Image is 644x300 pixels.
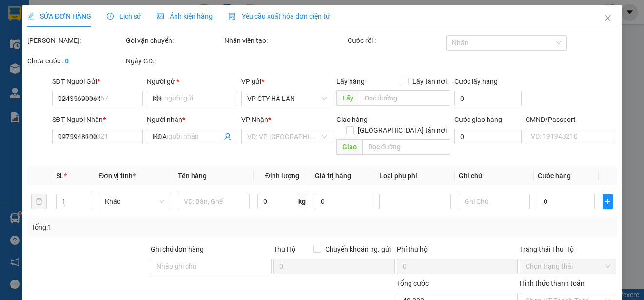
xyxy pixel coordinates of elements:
[336,90,359,106] span: Lấy
[147,76,237,87] div: Người gửi
[315,172,351,180] span: Giá trị hàng
[397,280,429,287] span: Tổng cước
[594,5,622,32] button: Close
[604,14,612,22] span: close
[228,12,330,20] span: Yêu cầu xuất hóa đơn điện tử
[56,172,64,180] span: SL
[265,172,299,180] span: Định lượng
[455,116,503,123] label: Cước giao hàng
[27,12,91,20] span: SỬA ĐƠN HÀNG
[65,57,69,65] b: 0
[228,13,236,20] img: icon
[520,244,617,255] div: Trạng thái Thu Hộ
[336,139,362,155] span: Giao
[107,12,141,20] span: Lịch sử
[27,56,124,66] div: Chưa cước :
[178,172,207,180] span: Tên hàng
[27,35,124,46] div: [PERSON_NAME]:
[52,114,143,125] div: SĐT Người Nhận
[520,280,585,287] label: Hình thức thanh toán
[247,91,326,106] span: VP CTY HÀ LAN
[459,194,530,209] input: Ghi Chú
[359,90,451,106] input: Dọc đường
[224,35,346,46] div: Nhân viên tạo:
[52,76,143,87] div: SĐT Người Gửi
[107,13,114,20] span: clock-circle
[157,12,213,20] span: Ảnh kiện hàng
[397,244,518,259] div: Phí thu hộ
[241,76,332,87] div: VP gửi
[455,166,534,185] th: Ghi chú
[31,222,249,233] div: Tổng: 1
[455,78,498,85] label: Cước lấy hàng
[409,76,451,87] span: Lấy tận nơi
[336,78,365,85] span: Lấy hàng
[336,116,368,123] span: Giao hàng
[126,56,222,66] div: Ngày GD:
[354,125,451,136] span: [GEOGRAPHIC_DATA] tận nơi
[321,244,395,255] span: Chuyển khoản ng. gửi
[526,114,616,125] div: CMND/Passport
[603,194,613,209] button: plus
[99,172,136,180] span: Đơn vị tính
[126,35,222,46] div: Gói vận chuyển:
[27,13,34,20] span: edit
[151,245,204,253] label: Ghi chú đơn hàng
[455,91,522,106] input: Cước lấy hàng
[157,13,164,20] span: picture
[603,198,612,205] span: plus
[376,166,455,185] th: Loại phụ phí
[147,114,237,125] div: Người nhận
[31,194,47,209] button: delete
[273,245,295,253] span: Thu Hộ
[178,194,250,209] input: VD: Bàn, Ghế
[362,139,451,155] input: Dọc đường
[151,259,272,274] input: Ghi chú đơn hàng
[105,194,164,209] span: Khác
[297,194,307,209] span: kg
[224,133,232,140] span: user-add
[526,259,611,274] span: Chọn trạng thái
[455,129,522,144] input: Cước giao hàng
[538,172,571,180] span: Cước hàng
[348,35,444,46] div: Cước rồi :
[241,116,268,123] span: VP Nhận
